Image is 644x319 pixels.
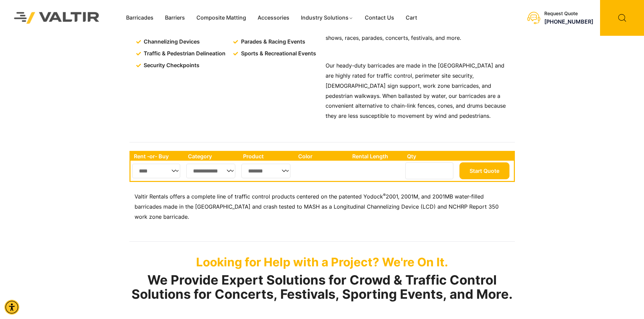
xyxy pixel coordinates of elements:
[400,13,423,23] a: Cart
[5,3,109,32] img: Valtir Rentals
[142,60,199,71] span: Security Checkpoints
[326,61,511,122] p: Our heady-duty barricades are made in the [GEOGRAPHIC_DATA] and are highly rated for traffic cont...
[142,37,200,47] span: Channelizing Devices
[135,193,383,200] span: Valtir Rentals offers a complete line of traffic control products centered on the patented Yodock
[142,49,225,59] span: Traffic & Pedestrian Delineation
[295,152,349,161] th: Color
[135,193,499,220] span: 2001, 2001M, and 2001MB water-filled barricades made in the [GEOGRAPHIC_DATA] and crash tested to...
[383,192,386,197] sup: ®
[132,164,181,178] select: Single select
[186,164,236,178] select: Single select
[252,13,295,23] a: Accessories
[185,152,240,161] th: Category
[240,152,295,161] th: Product
[349,152,404,161] th: Rental Length
[159,13,191,23] a: Barriers
[239,37,305,47] span: Parades & Racing Events
[130,152,185,161] th: Rent -or- Buy
[295,13,359,23] a: Industry Solutions
[405,162,453,179] input: Number
[544,11,593,17] div: Request Quote
[129,255,515,269] p: Looking for Help with a Project? We're On It.
[129,273,515,301] h2: We Provide Expert Solutions for Crowd & Traffic Control Solutions for Concerts, Festivals, Sporti...
[544,18,593,25] a: call (888) 496-3625
[191,13,252,23] a: Composite Matting
[4,300,19,315] div: Accessibility Menu
[459,162,509,179] button: Start Quote
[120,13,159,23] a: Barricades
[241,164,290,178] select: Single select
[359,13,400,23] a: Contact Us
[404,152,457,161] th: Qty
[239,49,316,59] span: Sports & Recreational Events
